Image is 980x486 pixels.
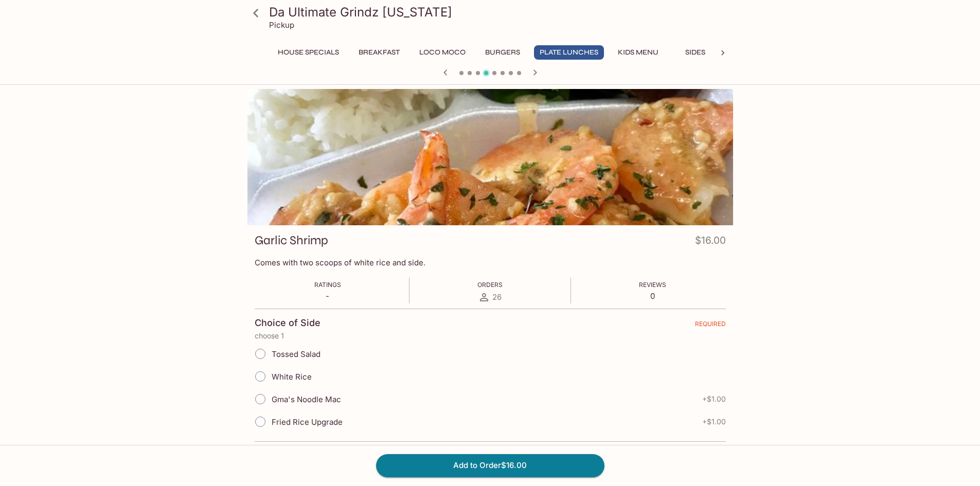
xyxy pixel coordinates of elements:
button: Sides [672,45,719,60]
p: Comes with two scoops of white rice and side. [255,258,726,267]
button: Burgers [479,45,526,60]
p: Pickup [269,20,294,30]
p: choose 1 [255,332,726,340]
button: Plate Lunches [534,45,604,60]
button: Add to Order$16.00 [376,454,604,477]
p: 0 [639,291,666,301]
span: Orders [477,281,503,289]
button: Kids Menu [612,45,664,60]
span: Ratings [314,281,341,289]
h3: Da Ultimate Grindz [US_STATE] [269,4,729,20]
span: Fried Rice Upgrade [272,417,343,427]
button: Loco Moco [414,45,471,60]
h3: Garlic Shrimp [255,232,328,248]
span: Tossed Salad [272,349,320,359]
span: + $1.00 [702,395,726,403]
span: + $1.00 [702,418,726,426]
button: House Specials [272,45,345,60]
span: 26 [492,292,502,302]
span: White Rice [272,372,312,382]
h4: Choice of Side [255,317,320,329]
p: - [314,291,341,301]
span: Gma's Noodle Mac [272,394,341,404]
button: Breakfast [353,45,405,60]
h4: $16.00 [695,232,726,253]
div: Garlic Shrimp [247,89,733,225]
span: REQUIRED [695,320,726,332]
span: Reviews [639,281,666,289]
